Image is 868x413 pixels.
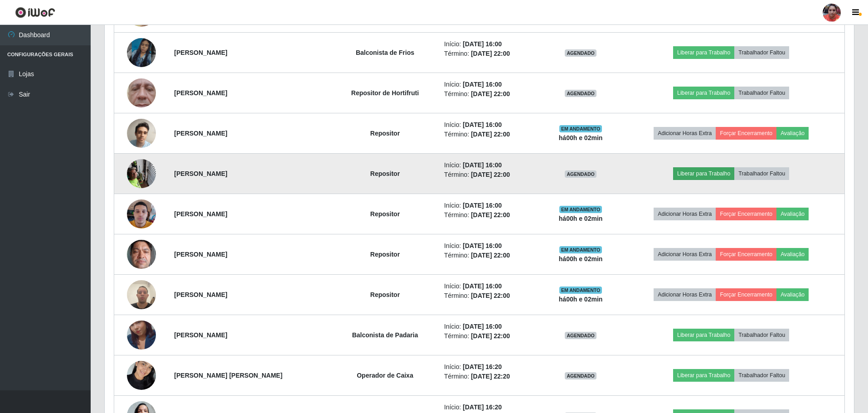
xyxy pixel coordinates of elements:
[174,291,227,298] strong: [PERSON_NAME]
[444,322,538,331] li: Início:
[673,329,734,341] button: Liberar para Trabalho
[444,49,538,58] li: Término:
[463,403,502,411] time: [DATE] 16:20
[444,130,538,139] li: Término:
[463,282,502,290] time: [DATE] 16:00
[127,309,156,361] img: 1739020193374.jpeg
[471,292,510,299] time: [DATE] 22:00
[174,251,227,258] strong: [PERSON_NAME]
[654,127,716,140] button: Adicionar Horas Extra
[463,242,502,249] time: [DATE] 16:00
[370,251,400,258] strong: Repositor
[776,288,809,301] button: Avaliação
[716,288,776,301] button: Forçar Encerramento
[463,81,502,88] time: [DATE] 16:00
[463,323,502,330] time: [DATE] 16:00
[471,373,510,380] time: [DATE] 22:20
[444,362,538,372] li: Início:
[654,288,716,301] button: Adicionar Horas Extra
[444,210,538,220] li: Término:
[559,287,602,294] span: EM ANDAMENTO
[654,208,716,220] button: Adicionar Horas Extra
[463,121,502,128] time: [DATE] 16:00
[471,211,510,219] time: [DATE] 22:00
[559,255,603,262] strong: há 00 h e 02 min
[565,49,596,57] span: AGENDADO
[716,248,776,261] button: Forçar Encerramento
[654,248,716,261] button: Adicionar Horas Extra
[357,372,413,379] strong: Operador de Caixa
[127,356,156,394] img: 1736860936757.jpeg
[776,248,809,261] button: Avaliação
[471,332,510,340] time: [DATE] 22:00
[471,171,510,178] time: [DATE] 22:00
[444,170,538,180] li: Término:
[471,252,510,259] time: [DATE] 22:00
[351,89,419,97] strong: Repositor de Hortifruti
[352,331,418,339] strong: Balconista de Padaria
[127,194,156,233] img: 1748127635835.jpeg
[734,46,789,59] button: Trabalhador Faltou
[444,89,538,99] li: Término:
[444,291,538,301] li: Término:
[174,89,227,97] strong: [PERSON_NAME]
[174,49,227,56] strong: [PERSON_NAME]
[463,363,502,370] time: [DATE] 16:20
[463,161,502,169] time: [DATE] 16:00
[444,251,538,260] li: Término:
[734,87,789,99] button: Trabalhador Faltou
[127,235,156,273] img: 1750099129480.jpeg
[444,282,538,291] li: Início:
[174,331,227,339] strong: [PERSON_NAME]
[673,46,734,59] button: Liberar para Trabalho
[127,61,156,125] img: 1747494723003.jpeg
[174,130,227,137] strong: [PERSON_NAME]
[370,170,400,177] strong: Repositor
[444,120,538,130] li: Início:
[370,210,400,218] strong: Repositor
[444,403,538,412] li: Início:
[565,90,596,97] span: AGENDADO
[444,39,538,49] li: Início:
[673,167,734,180] button: Liberar para Trabalho
[444,201,538,210] li: Início:
[716,208,776,220] button: Forçar Encerramento
[444,241,538,251] li: Início:
[444,331,538,341] li: Término:
[127,275,156,314] img: 1753963052474.jpeg
[463,40,502,48] time: [DATE] 16:00
[370,291,400,298] strong: Repositor
[370,130,400,137] strong: Repositor
[174,372,282,379] strong: [PERSON_NAME] [PERSON_NAME]
[174,210,227,218] strong: [PERSON_NAME]
[565,170,596,178] span: AGENDADO
[127,27,156,78] img: 1748993831406.jpeg
[444,372,538,381] li: Término:
[444,80,538,89] li: Início:
[174,170,227,177] strong: [PERSON_NAME]
[471,131,510,138] time: [DATE] 22:00
[559,246,602,253] span: EM ANDAMENTO
[127,114,156,153] img: 1746822595622.jpeg
[127,154,156,193] img: 1748279738294.jpeg
[776,127,809,140] button: Avaliação
[559,206,602,213] span: EM ANDAMENTO
[463,202,502,209] time: [DATE] 16:00
[471,50,510,57] time: [DATE] 22:00
[565,372,596,379] span: AGENDADO
[559,215,603,222] strong: há 00 h e 02 min
[776,208,809,220] button: Avaliação
[15,7,55,18] img: CoreUI Logo
[559,134,603,141] strong: há 00 h e 02 min
[673,87,734,99] button: Liberar para Trabalho
[471,90,510,97] time: [DATE] 22:00
[716,127,776,140] button: Forçar Encerramento
[444,160,538,170] li: Início:
[356,49,414,56] strong: Balconista de Frios
[673,369,734,382] button: Liberar para Trabalho
[734,329,789,341] button: Trabalhador Faltou
[559,125,602,132] span: EM ANDAMENTO
[559,296,603,303] strong: há 00 h e 02 min
[734,369,789,382] button: Trabalhador Faltou
[734,167,789,180] button: Trabalhador Faltou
